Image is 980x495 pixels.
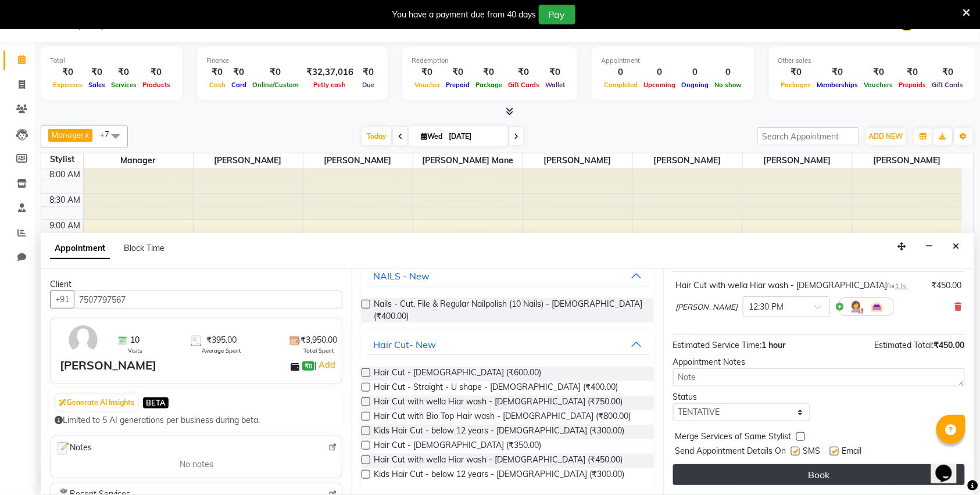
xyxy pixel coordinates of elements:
[374,410,631,425] span: Hair Cut with Bio Top Hair wash - [DEMOGRAPHIC_DATA] (₹800.00)
[505,66,542,79] div: ₹0
[896,282,908,290] span: 1 hr
[374,298,644,322] span: Nails - Cut, File & Regular Nailpolish (10 Nails) - [DEMOGRAPHIC_DATA] (₹400.00)
[55,441,92,456] span: Notes
[641,81,678,89] span: Upcoming
[180,458,213,471] span: No notes
[374,396,623,410] span: Hair Cut with wella Hiar wash - [DEMOGRAPHIC_DATA] (₹750.00)
[317,358,337,372] a: Add
[84,130,89,139] a: x
[143,397,169,408] span: BETA
[374,454,623,468] span: Hair Cut with wella Hiar wash - [DEMOGRAPHIC_DATA] (₹450.00)
[778,66,814,79] div: ₹0
[374,468,624,483] span: Kids Hair Cut - below 12 years - [DEMOGRAPHIC_DATA] (₹300.00)
[842,445,862,460] span: Email
[413,153,523,168] span: [PERSON_NAME] Mane
[366,334,649,355] button: Hair Cut- New
[814,81,861,89] span: Memberships
[641,66,678,79] div: 0
[206,56,378,66] div: Finance
[711,66,745,79] div: 0
[84,153,193,168] span: Manager
[675,445,786,460] span: Send Appointment Details On
[366,266,649,286] button: NAILS - New
[542,66,568,79] div: ₹0
[778,56,967,66] div: Other sales
[743,153,852,168] span: [PERSON_NAME]
[85,81,108,89] span: Sales
[633,153,742,168] span: [PERSON_NAME]
[140,81,173,89] span: Products
[202,346,241,355] span: Average Spent
[676,279,908,292] div: Hair Cut with wella Hiar wash - [DEMOGRAPHIC_DATA]
[66,323,100,357] img: avatar
[853,153,963,168] span: [PERSON_NAME]
[50,278,342,290] div: Client
[74,290,342,309] input: Search by Name/Mobile/Email/Code
[948,238,965,256] button: Close
[803,445,821,460] span: SMS
[929,81,967,89] span: Gift Cards
[128,346,142,355] span: Visits
[675,431,792,445] span: Merge Services of Same Stylist
[228,81,249,89] span: Card
[711,81,745,89] span: No show
[48,168,83,181] div: 8:00 AM
[849,300,863,314] img: Hairdresser.png
[412,66,443,79] div: ₹0
[542,81,568,89] span: Wallet
[869,132,903,141] span: ADD NEW
[56,394,137,411] button: Generate AI Insights
[678,81,711,89] span: Ongoing
[601,81,641,89] span: Completed
[673,340,762,350] span: Estimated Service Time:
[443,66,473,79] div: ₹0
[206,81,228,89] span: Cash
[130,334,140,346] span: 10
[861,81,896,89] span: Vouchers
[41,153,83,166] div: Stylist
[108,81,140,89] span: Services
[311,81,349,89] span: Petty cash
[249,81,302,89] span: Online/Custom
[875,340,934,350] span: Estimated Total:
[50,81,85,89] span: Expenses
[52,130,84,139] span: Manager
[601,66,641,79] div: 0
[303,346,334,355] span: Total Spent
[866,128,906,145] button: ADD NEW
[85,66,108,79] div: ₹0
[374,381,618,396] span: Hair Cut - Straight - U shape - [DEMOGRAPHIC_DATA] (₹400.00)
[100,130,118,139] span: +7
[374,439,541,454] span: Hair Cut - [DEMOGRAPHIC_DATA] (₹350.00)
[373,269,430,283] div: NAILS - New
[194,153,303,168] span: [PERSON_NAME]
[505,81,542,89] span: Gift Cards
[50,238,110,259] span: Appointment
[140,66,173,79] div: ₹0
[359,81,377,89] span: Due
[50,66,85,79] div: ₹0
[931,449,968,483] iframe: chat widget
[539,5,575,24] button: Pay
[443,81,473,89] span: Prepaid
[523,153,632,168] span: [PERSON_NAME]
[249,66,302,79] div: ₹0
[673,391,810,403] div: Status
[870,300,884,314] img: Interior.png
[673,356,965,368] div: Appointment Notes
[301,334,337,346] span: ₹3,950.00
[412,56,568,66] div: Redemption
[362,127,391,145] span: Today
[934,340,965,350] span: ₹450.00
[896,81,929,89] span: Prepaids
[206,334,237,346] span: ₹395.00
[60,357,156,374] div: [PERSON_NAME]
[374,367,541,381] span: Hair Cut - [DEMOGRAPHIC_DATA] (₹600.00)
[374,425,624,439] span: Kids Hair Cut - below 12 years - [DEMOGRAPHIC_DATA] (₹300.00)
[314,358,337,372] span: |
[418,132,445,141] span: Wed
[108,66,140,79] div: ₹0
[302,66,358,79] div: ₹32,37,016
[678,66,711,79] div: 0
[206,66,228,79] div: ₹0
